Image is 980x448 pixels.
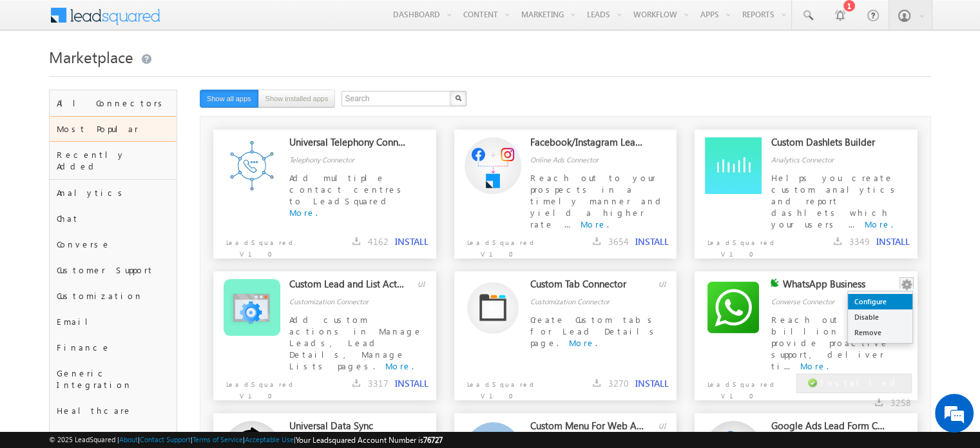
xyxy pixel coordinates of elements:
span: Helps you create custom analytics and report dashlets which your users ... [771,172,899,229]
a: More. [800,360,828,371]
div: Converse [50,231,177,257]
span: 3258 [890,396,911,409]
img: downloads [875,398,883,406]
img: downloads [593,237,600,245]
a: More. [289,207,318,218]
p: LeadSquared V1.0 [695,230,784,260]
p: LeadSquared V1.0 [213,372,303,402]
div: Recently Added [50,142,177,179]
button: INSTALL [635,378,669,389]
a: More. [581,219,609,229]
img: Alternate Logo [224,279,280,336]
div: Google Ads Lead Form Connector [771,420,887,438]
div: WhatsApp Business [783,278,899,296]
img: downloads [593,379,600,387]
span: 3317 [368,377,389,389]
span: 76727 [423,435,443,445]
div: Email [50,309,177,335]
span: 3270 [608,377,629,389]
img: checking status [771,278,779,287]
button: Show all apps [200,90,258,108]
div: Custom Tab Connector [530,278,646,296]
div: Most Popular [50,116,177,142]
a: More. [864,219,892,229]
img: Alternate Logo [705,137,762,194]
div: Generic Integration [50,360,177,398]
span: 3654 [608,235,629,248]
div: Customization [50,283,177,309]
p: LeadSquared V1.0 [454,230,544,260]
img: downloads [834,237,841,245]
div: Custom Lead and List Actions [289,278,405,296]
div: Chat [50,206,177,231]
img: Search [455,95,461,101]
img: downloads [352,237,360,245]
button: INSTALL [876,236,910,248]
button: Show installed apps [258,90,336,108]
span: Add custom actions in Manage Leads, Lead Details, Manage Lists pages. [289,314,423,371]
img: downloads [352,379,360,387]
div: Custom Dashlets Builder [771,136,887,154]
span: Reach out to your prospects in a timely manner and yield a higher rate ... [530,172,666,229]
img: Alternate Logo [465,137,521,194]
button: INSTALL [395,236,428,248]
p: LeadSquared V1.0 [695,372,784,402]
a: About [119,435,138,443]
div: Universal Data Sync [289,420,405,438]
img: Alternate Logo [705,279,762,336]
p: LeadSquared V1.0 [213,230,303,260]
div: Analytics [50,180,177,206]
a: Disable [848,309,912,325]
button: INSTALL [395,378,428,389]
a: Configure [848,294,912,309]
a: Acceptable Use [245,435,294,443]
span: 3349 [849,235,870,248]
a: Contact Support [140,435,191,443]
div: Facebook/Instagram Lead Ads [530,136,646,154]
p: LeadSquared V1.0 [454,372,544,402]
span: Create Custom tabs for Lead Details page. [530,314,658,348]
div: All Connectors [50,90,177,116]
button: INSTALL [635,236,669,248]
div: Custom Menu For Web App [530,420,646,438]
a: Remove [848,325,912,340]
img: Alternate Logo [467,282,519,334]
a: More. [569,337,597,348]
a: Terms of Service [193,435,243,443]
div: Universal Telephony Connector [289,136,405,154]
span: Marketplace [49,46,133,67]
span: Installed [820,377,900,388]
span: Your Leadsquared Account Number is [296,435,443,445]
span: 4162 [368,235,389,248]
span: Add multiple contact centres to LeadSquared [289,172,406,206]
img: Alternate Logo [224,137,280,194]
div: Healthcare [50,398,177,424]
div: Customer Support [50,257,177,283]
div: Finance [50,335,177,360]
span: © 2025 LeadSquared | | | | | [49,434,443,446]
span: Reach out to 1.5 billion users to provide proactive support, deliver ti... [771,314,906,371]
a: More. [385,360,414,371]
